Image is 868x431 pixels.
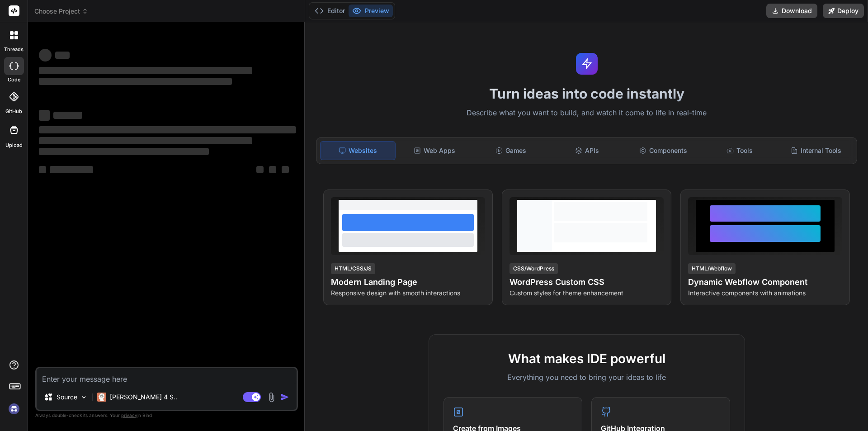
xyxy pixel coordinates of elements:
span: Choose Project [34,7,88,16]
span: ‌ [39,137,252,144]
p: Everything you need to bring your ideas to life [443,372,730,383]
span: ‌ [256,166,264,173]
button: Deploy [823,4,864,18]
div: APIs [550,141,624,160]
p: Custom styles for theme enhancement [509,289,664,298]
span: ‌ [39,148,209,155]
div: Web Apps [397,141,472,160]
div: Websites [320,141,396,160]
div: Tools [703,141,777,160]
img: signin [6,401,22,417]
img: icon [280,393,289,402]
p: [PERSON_NAME] 4 S.. [110,393,177,402]
span: ‌ [282,166,289,173]
span: ‌ [53,112,82,119]
label: threads [4,46,24,53]
div: Internal Tools [778,141,853,160]
img: Pick Models [80,393,88,401]
span: ‌ [39,126,296,133]
p: Always double-check its answers. Your in Bind [35,411,298,420]
span: ‌ [55,52,70,59]
span: ‌ [39,110,50,121]
span: ‌ [39,49,52,62]
span: ‌ [39,67,252,74]
div: HTML/CSS/JS [331,263,375,274]
div: HTML/Webflow [688,263,736,274]
span: ‌ [269,166,276,173]
h2: What makes IDE powerful [443,349,730,368]
span: privacy [121,412,137,418]
h1: Turn ideas into code instantly [311,85,863,102]
span: ‌ [39,166,46,173]
img: Claude 4 Sonnet [97,393,106,402]
span: ‌ [50,166,93,173]
p: Source [57,393,77,402]
span: ‌ [39,78,232,85]
p: Describe what you want to build, and watch it come to life in real-time [311,107,863,119]
h4: Modern Landing Page [331,276,485,289]
h4: WordPress Custom CSS [509,276,664,289]
label: code [8,76,20,84]
div: Games [474,141,548,160]
p: Responsive design with smooth interactions [331,289,485,298]
h4: Dynamic Webflow Component [688,276,842,289]
button: Download [766,4,817,18]
p: Interactive components with animations [688,289,842,298]
img: attachment [266,392,277,403]
div: Components [626,141,701,160]
label: GitHub [5,108,22,115]
button: Preview [349,5,393,17]
button: Editor [311,5,349,17]
div: CSS/WordPress [509,263,558,274]
label: Upload [5,142,23,149]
